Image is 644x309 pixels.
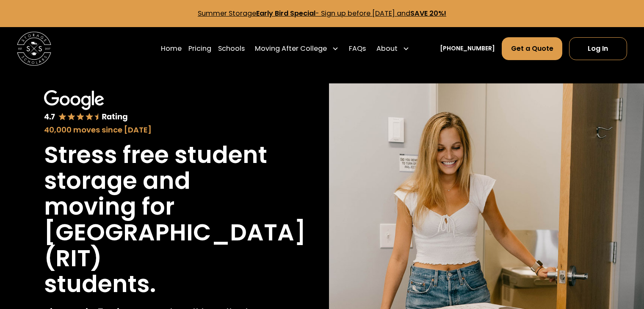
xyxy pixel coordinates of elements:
[502,37,562,60] a: Get a Quote
[161,37,182,61] a: Home
[349,37,366,61] a: FAQs
[44,90,127,122] img: Google 4.7 star rating
[44,220,306,271] h1: [GEOGRAPHIC_DATA] (RIT)
[376,44,398,54] div: About
[373,37,413,61] div: About
[17,32,51,66] img: Storage Scholars main logo
[44,271,156,297] h1: students.
[198,8,446,18] a: Summer StorageEarly Bird Special- Sign up before [DATE] andSAVE 20%!
[440,44,495,53] a: [PHONE_NUMBER]
[218,37,245,61] a: Schools
[44,124,271,135] div: 40,000 moves since [DATE]
[256,8,315,18] strong: Early Bird Special
[569,37,627,60] a: Log In
[410,8,446,18] strong: SAVE 20%!
[252,37,342,61] div: Moving After College
[255,44,327,54] div: Moving After College
[44,142,271,220] h1: Stress free student storage and moving for
[188,37,211,61] a: Pricing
